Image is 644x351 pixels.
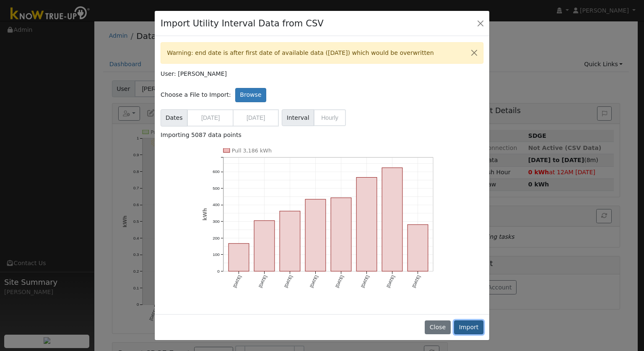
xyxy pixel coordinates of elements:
[161,131,483,139] div: Importing 5087 data points
[283,275,293,289] text: [DATE]
[213,186,220,191] text: 500
[202,208,208,221] text: kWh
[454,320,483,335] button: Import
[161,109,187,126] span: Dates
[475,17,486,29] button: Close
[161,17,324,30] h4: Import Utility Interval Data from CSV
[280,211,300,271] rect: onclick=""
[161,90,231,99] span: Choose a File to Import:
[360,275,370,289] text: [DATE]
[213,236,220,240] text: 200
[441,314,483,323] div: Preview Data
[282,109,314,126] span: Interval
[305,199,326,271] rect: onclick=""
[232,275,242,289] text: [DATE]
[161,42,483,64] div: Warning: end date is after first date of available data ([DATE]) which would be overwritten
[411,275,421,289] text: [DATE]
[213,219,220,224] text: 300
[331,198,351,271] rect: onclick=""
[213,203,220,207] text: 400
[213,169,220,174] text: 600
[309,275,319,289] text: [DATE]
[335,275,344,289] text: [DATE]
[217,269,220,274] text: 0
[231,147,271,154] text: Pull 3,186 kWh
[213,253,220,257] text: 100
[465,43,483,63] button: Close
[382,168,402,271] rect: onclick=""
[229,244,249,271] rect: onclick=""
[258,275,267,289] text: [DATE]
[408,225,428,271] rect: onclick=""
[386,275,395,289] text: [DATE]
[235,88,266,102] label: Browse
[254,221,275,271] rect: onclick=""
[161,70,227,78] label: User: [PERSON_NAME]
[356,178,377,271] rect: onclick=""
[425,320,450,335] button: Close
